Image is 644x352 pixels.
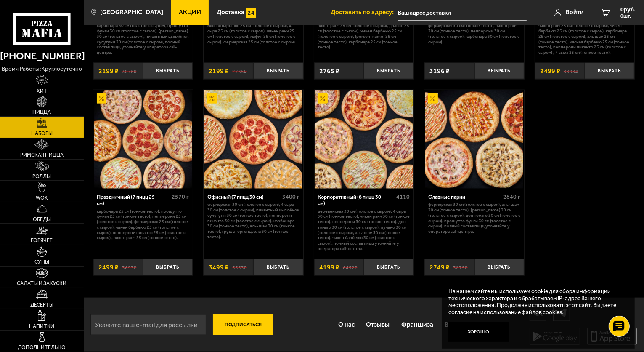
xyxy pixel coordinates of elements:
p: Карбонара 25 см (тонкое тесто), Прошутто Фунги 25 см (тонкое тесто), Пепперони 25 см (толстое с с... [97,209,189,241]
span: 2499 ₽ [98,264,119,271]
span: WOK [36,195,48,201]
s: 6452 ₽ [343,264,358,271]
button: Выбрать [253,63,303,79]
img: 15daf4d41897b9f0e9f617042186c801.svg [246,8,256,18]
span: Хит [37,88,47,94]
span: 2749 ₽ [429,264,450,271]
span: Дополнительно [18,345,66,350]
button: Выбрать [474,63,524,79]
a: О нас [332,314,360,336]
a: АкционныйОфисный (7 пицц 30 см) [204,90,303,189]
button: Выбрать [364,63,413,79]
p: Чикен Ранч 25 см (толстое с сыром), Чикен Барбекю 25 см (толстое с сыром), Карбонара 25 см (толст... [538,23,631,56]
span: 2765 ₽ [319,68,339,75]
img: Акционный [428,93,438,104]
button: Выбрать [253,259,303,275]
span: Напитки [29,324,55,329]
div: Праздничный (7 пицц 25 см) [97,194,170,207]
span: Салаты и закуски [17,281,67,286]
button: Подписаться [213,314,273,335]
span: Супы [34,259,49,265]
span: 0 руб. [620,7,636,13]
button: Выбрать [364,259,413,275]
img: Праздничный (7 пицц 25 см) [94,90,192,189]
img: Акционный [207,93,217,104]
span: Акции [179,9,201,16]
span: [GEOGRAPHIC_DATA] [100,9,163,16]
p: Деревенская 30 см (толстое с сыром), 4 сыра 30 см (тонкое тесто), Чикен Ранч 30 см (тонкое тесто)... [318,209,410,252]
a: АкционныйПраздничный (7 пицц 25 см) [93,90,193,189]
span: 3400 г [282,193,299,200]
img: Акционный [318,93,328,104]
p: На нашем сайте мы используем cookie для сбора информации технического характера и обрабатываем IP... [448,288,623,315]
button: Выбрать [585,63,634,79]
p: Карбонара 30 см (толстое с сыром), Прошутто Фунги 30 см (толстое с сыром), [PERSON_NAME] 30 см (т... [97,23,189,56]
s: 3393 ₽ [564,68,578,75]
span: Пицца [33,109,51,115]
span: Наборы [31,131,53,136]
s: 2765 ₽ [232,68,247,75]
span: Доставить по адресу: [331,9,398,16]
a: Отзывы [360,314,396,336]
span: 2199 ₽ [98,68,119,75]
img: Славные парни [425,90,524,189]
button: Выбрать [143,259,193,275]
p: Чикен Ранч 25 см (толстое с сыром), Дракон 25 см (толстое с сыром), Чикен Барбекю 25 см (толстое ... [318,23,410,50]
span: Обеды [33,217,51,222]
img: Корпоративный (8 пицц 30 см) [315,90,413,189]
span: 2199 ₽ [209,68,229,75]
button: Выбрать [143,63,193,79]
span: Роллы [33,174,51,179]
span: Горячее [31,238,53,243]
span: 2499 ₽ [540,68,560,75]
img: Акционный [97,93,107,104]
button: Хорошо [448,322,509,342]
p: Мясная Барбекю 25 см (толстое с сыром), 4 сыра 25 см (толстое с сыром), Чикен Ранч 25 см (толстое... [207,23,299,45]
s: 5553 ₽ [232,264,247,271]
span: Десерты [30,302,53,308]
input: Укажите ваш e-mail для рассылки [90,314,206,335]
span: 0 шт. [620,13,636,19]
span: Войти [566,9,584,16]
div: Офисный (7 пицц 30 см) [207,194,280,200]
a: АкционныйСлавные парни [424,90,524,189]
p: Фермерская 30 см (толстое с сыром), Аль-Шам 30 см (тонкое тесто), [PERSON_NAME] 30 см (толстое с ... [428,202,520,235]
span: 3196 ₽ [429,68,450,75]
span: 4110 [397,193,410,200]
a: Франшиза [395,314,439,336]
div: Славные парни [428,194,501,200]
input: Ваш адрес доставки [398,5,527,21]
s: 3693 ₽ [122,264,137,271]
span: Римская пицца [20,152,64,158]
p: Фермерская 30 см (тонкое тесто), Чикен Ранч 30 см (тонкое тесто), Пепперони 30 см (толстое с сыро... [428,23,520,45]
span: 2840 г [503,193,520,200]
s: 3076 ₽ [122,68,137,75]
img: Офисный (7 пицц 30 см) [204,90,303,189]
span: 4199 ₽ [319,264,339,271]
a: Вакансии [439,314,479,336]
span: Доставка [217,9,244,16]
span: 3499 ₽ [209,264,229,271]
button: Выбрать [474,259,524,275]
div: Корпоративный (8 пицц 30 см) [318,194,394,207]
span: 2570 г [172,193,189,200]
s: 3875 ₽ [453,264,468,271]
p: Фермерская 30 см (толстое с сыром), 4 сыра 30 см (толстое с сыром), Пикантный цыплёнок сулугуни 3... [207,202,299,240]
a: АкционныйКорпоративный (8 пицц 30 см) [314,90,414,189]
